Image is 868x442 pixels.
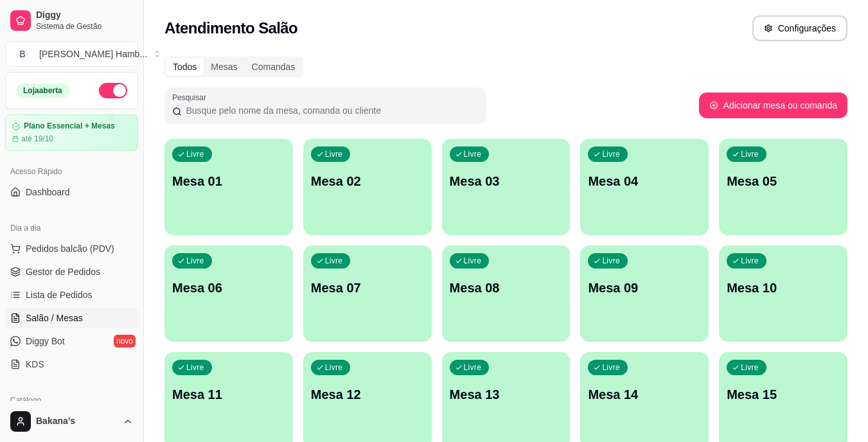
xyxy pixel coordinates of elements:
a: Dashboard [5,182,138,202]
button: Alterar Status [99,83,127,98]
div: Dia a dia [5,218,138,238]
p: Mesa 06 [172,279,285,297]
p: Livre [186,362,204,373]
span: KDS [26,358,44,371]
p: Livre [741,149,759,159]
p: Mesa 03 [450,172,563,190]
button: LivreMesa 10 [719,245,847,342]
span: Pedidos balcão (PDV) [26,242,114,255]
a: Lista de Pedidos [5,285,138,305]
p: Mesa 04 [588,172,701,190]
span: Bakana’s [36,416,118,427]
p: Mesa 14 [588,385,701,403]
button: LivreMesa 01 [164,139,293,235]
button: Select a team [5,41,138,67]
p: Livre [325,149,343,159]
p: Livre [602,256,620,266]
p: Mesa 01 [172,172,285,190]
article: Plano Essencial + Mesas [24,121,115,131]
button: LivreMesa 05 [719,139,847,235]
button: LivreMesa 09 [580,245,709,342]
button: LivreMesa 08 [442,245,571,342]
p: Livre [464,256,482,266]
p: Livre [325,256,343,266]
p: Mesa 09 [588,279,701,297]
span: Lista de Pedidos [26,288,93,301]
p: Livre [602,149,620,159]
button: Pedidos balcão (PDV) [5,238,138,259]
a: Salão / Mesas [5,308,138,328]
div: Catálogo [5,390,138,411]
label: Pesquisar [172,92,211,103]
button: LivreMesa 04 [580,139,709,235]
button: LivreMesa 07 [303,245,432,342]
a: Diggy Botnovo [5,331,138,351]
button: Bakana’s [5,406,138,437]
p: Livre [186,256,204,266]
p: Mesa 10 [727,279,840,297]
p: Livre [464,362,482,373]
div: Acesso Rápido [5,161,138,182]
p: Mesa 07 [311,279,424,297]
p: Livre [464,149,482,159]
button: Configurações [752,15,847,41]
span: Dashboard [26,186,70,199]
span: Sistema de Gestão [36,21,133,31]
p: Mesa 12 [311,385,424,403]
input: Pesquisar [182,104,478,117]
p: Mesa 05 [727,172,840,190]
button: LivreMesa 06 [164,245,293,342]
p: Livre [602,362,620,373]
p: Livre [741,362,759,373]
button: LivreMesa 02 [303,139,432,235]
p: Livre [325,362,343,373]
span: Diggy Bot [26,335,65,348]
div: Loja aberta [16,84,69,98]
p: Livre [741,256,759,266]
div: Comandas [245,58,303,76]
p: Mesa 13 [450,385,563,403]
article: até 19/10 [21,134,53,144]
div: Todos [166,58,204,76]
a: Plano Essencial + Mesasaté 19/10 [5,114,138,151]
a: KDS [5,354,138,375]
div: [PERSON_NAME] Hamb ... [39,48,147,60]
h2: Atendimento Salão [164,18,297,39]
span: B [16,48,29,60]
p: Livre [186,149,204,159]
span: Gestor de Pedidos [26,265,100,278]
span: Diggy [36,10,133,21]
button: LivreMesa 03 [442,139,571,235]
a: DiggySistema de Gestão [5,5,138,36]
a: Gestor de Pedidos [5,261,138,282]
span: Salão / Mesas [26,312,83,324]
button: Adicionar mesa ou comanda [699,93,847,118]
div: Mesas [204,58,244,76]
p: Mesa 15 [727,385,840,403]
p: Mesa 02 [311,172,424,190]
p: Mesa 08 [450,279,563,297]
p: Mesa 11 [172,385,285,403]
